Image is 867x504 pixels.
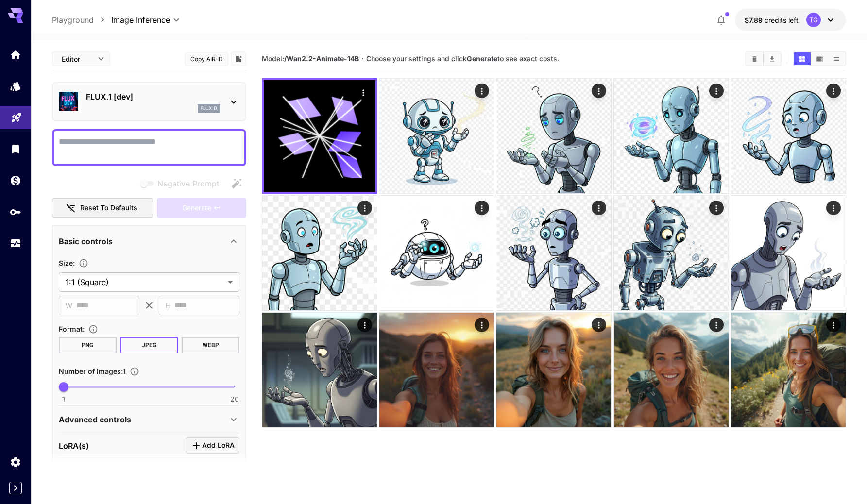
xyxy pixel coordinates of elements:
[59,440,89,452] p: LoRA(s)
[614,313,729,427] img: 9k=
[66,300,72,311] span: W
[10,237,21,250] div: Usage
[185,52,228,66] button: Copy AIR ID
[357,201,372,215] div: Actions
[59,367,126,375] span: Number of images : 1
[52,198,153,218] button: Reset to defaults
[709,201,724,215] div: Actions
[10,206,21,218] div: API Keys
[52,14,94,26] a: Playground
[735,9,846,31] button: $7.8853TG
[731,196,846,310] img: A2GvK9Z6YbWmAAAAAElFTkSuQmCC
[467,54,497,63] b: Generate
[379,79,494,193] img: 2Q==
[592,201,607,215] div: Actions
[475,201,489,215] div: Actions
[709,84,724,98] div: Actions
[614,79,729,193] img: Z
[745,51,782,66] div: Clear AllDownload All
[262,196,377,310] img: Z
[126,367,143,376] button: Specify how many images to generate in a single request. Each image generation will be charged se...
[828,52,845,65] button: Show media in list view
[201,105,217,112] p: flux1d
[614,196,729,310] img: wK3hxnfC4Aa1wAAAABJRU5ErkJggg==
[262,313,377,427] img: Z
[11,110,22,122] div: Playground
[10,80,21,92] div: Models
[59,325,85,333] span: Format :
[709,318,724,332] div: Actions
[10,143,21,155] div: Library
[138,177,227,189] span: Negative prompts are not compatible with the selected model.
[59,235,113,247] p: Basic controls
[496,196,611,310] img: CwAA=
[75,258,92,268] button: Adjust the dimensions of the generated image by specifying its width and height in pixels, or sel...
[356,85,371,100] div: Actions
[62,394,65,404] span: 1
[366,54,559,63] span: Choose your settings and click to see exact costs.
[284,54,359,63] b: /Wan2.2-Animate-14B
[59,414,131,425] p: Advanced controls
[731,313,846,427] img: 2Q==
[745,15,799,25] div: $7.8853
[496,313,611,427] img: Z
[59,87,239,117] div: FLUX.1 [dev]flux1d
[379,196,494,310] img: 9k=
[157,178,219,189] span: Negative Prompt
[496,79,611,193] img: 9k=
[10,174,21,186] div: Wallet
[746,52,763,65] button: Clear All
[66,276,224,288] span: 1:1 (Square)
[186,437,239,454] button: Click to add LoRA
[765,16,799,24] span: credits left
[826,84,841,98] div: Actions
[202,439,235,452] span: Add LoRA
[59,230,239,253] div: Basic controls
[826,318,841,332] div: Actions
[234,53,243,65] button: Add to library
[357,318,372,332] div: Actions
[826,201,841,215] div: Actions
[230,394,239,404] span: 20
[475,318,489,332] div: Actions
[806,13,821,27] div: TG
[166,300,170,311] span: H
[592,318,607,332] div: Actions
[731,79,846,193] img: 9k=
[62,54,92,64] span: Editor
[52,14,111,26] nav: breadcrumb
[475,84,489,98] div: Actions
[379,313,494,427] img: Z
[793,51,846,66] div: Show media in grid viewShow media in video viewShow media in list view
[120,337,178,353] button: JPEG
[361,53,364,65] p: ·
[86,91,220,102] p: FLUX.1 [dev]
[592,84,607,98] div: Actions
[794,52,811,65] button: Show media in grid view
[10,49,21,61] div: Home
[59,337,117,353] button: PNG
[811,52,828,65] button: Show media in video view
[182,337,239,353] button: WEBP
[745,16,765,24] span: $7.89
[59,259,75,267] span: Size :
[10,456,21,468] div: Settings
[85,324,102,334] button: Choose the file format for the output image.
[59,408,239,431] div: Advanced controls
[262,54,359,63] span: Model:
[111,14,170,26] span: Image Inference
[764,52,781,65] button: Download All
[9,482,22,494] button: Expand sidebar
